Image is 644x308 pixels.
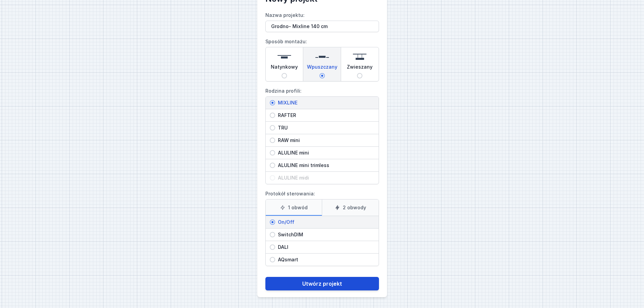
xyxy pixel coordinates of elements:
[266,199,322,216] label: 1 obwód
[275,256,375,263] span: AQsmart
[319,73,325,78] input: Wpuszczany
[307,64,337,73] span: Wpuszczany
[265,21,379,32] input: Nazwa projektu:
[271,64,298,73] span: Natynkowy
[322,199,379,216] label: 2 obwody
[270,125,275,131] input: TRU
[275,112,375,119] span: RAFTER
[270,113,275,118] input: RAFTER
[270,150,275,156] input: ALULINE mini
[357,73,362,78] input: Zwieszany
[275,137,375,144] span: RAW mini
[278,50,291,64] img: surface.svg
[275,124,375,131] span: TRU
[275,231,375,238] span: SwitchDIM
[270,232,275,237] input: SwitchDIM
[275,149,375,156] span: ALULINE mini
[265,188,379,266] label: Protokół sterowania:
[265,36,379,81] label: Sposób montażu:
[270,163,275,168] input: ALULINE mini trimless
[315,50,329,64] img: recessed.svg
[265,10,379,32] label: Nazwa projektu:
[275,99,375,106] span: MIXLINE
[275,219,375,226] span: On/Off
[270,219,275,225] input: On/Off
[282,73,287,78] input: Natynkowy
[270,257,275,262] input: AQsmart
[265,86,379,184] label: Rodzina profili:
[275,162,375,169] span: ALULINE mini trimless
[275,244,375,251] span: DALI
[265,277,379,290] button: Utwórz projekt
[270,100,275,105] input: MIXLINE
[353,50,366,64] img: suspended.svg
[347,64,373,73] span: Zwieszany
[270,138,275,143] input: RAW mini
[270,244,275,250] input: DALI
